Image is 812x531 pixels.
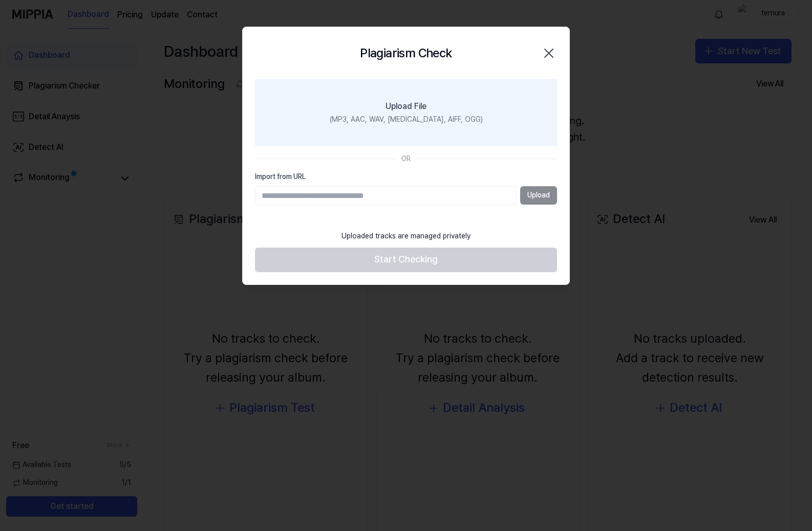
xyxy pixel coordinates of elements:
h2: Plagiarism Check [360,43,452,63]
div: Uploaded tracks are managed privately [335,225,477,248]
label: Import from URL [255,172,557,182]
div: (MP3, AAC, WAV, [MEDICAL_DATA], AIFF, OGG) [330,115,483,125]
div: Upload File [386,100,426,113]
div: OR [401,154,411,164]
